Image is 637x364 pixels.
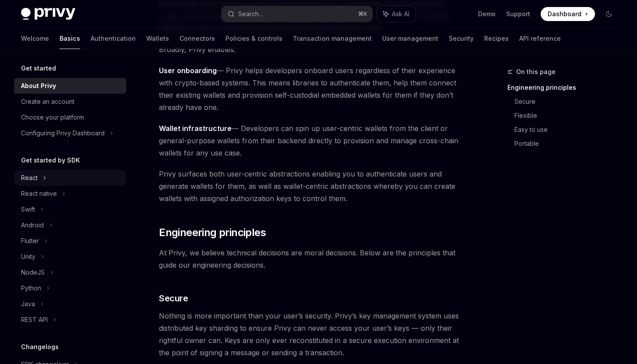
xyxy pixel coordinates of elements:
div: Create an account [21,96,74,107]
span: Broadly, Privy enables: [159,43,467,56]
a: Portable [514,137,623,151]
a: Create an account [14,94,126,110]
a: Secure [514,95,623,109]
span: Secure [159,292,188,304]
button: Toggle dark mode [602,7,616,21]
h5: Get started by SDK [21,155,80,166]
strong: Wallet infrastructure [159,124,232,133]
div: Flutter [21,236,39,246]
a: Flexible [514,109,623,123]
button: Search...⌘K [222,6,372,22]
a: Easy to use [514,123,623,137]
div: Swift [21,204,35,215]
a: Authentication [91,28,136,49]
strong: User onboarding [159,66,217,75]
h5: Get started [21,63,56,74]
div: Configuring Privy Dashboard [21,128,105,138]
a: About Privy [14,78,126,94]
span: At Privy, we believe technical decisions are moral decisions. Below are the principles that guide... [159,247,467,271]
a: Connectors [179,28,215,49]
div: Search... [238,9,263,19]
a: API reference [519,28,561,49]
a: Basics [60,28,80,49]
a: Choose your platform [14,110,126,125]
div: NodeJS [21,267,45,278]
a: Demo [478,10,496,18]
span: Ask AI [392,10,409,18]
span: Engineering principles [159,226,266,240]
span: Privy surfaces both user-centric abstractions enabling you to authenticate users and generate wal... [159,168,467,205]
a: Welcome [21,28,49,49]
div: REST API [21,315,48,325]
img: dark logo [21,8,75,20]
span: — Developers can spin up user-centric wallets from the client or general-purpose wallets from the... [159,122,467,159]
div: Unity [21,251,35,262]
div: Choose your platform [21,112,84,123]
a: Dashboard [541,7,595,21]
span: ⌘ K [358,11,367,18]
div: React native [21,188,57,199]
h5: Changelogs [21,342,59,352]
div: Android [21,220,44,230]
span: Dashboard [548,10,581,18]
a: Security [449,28,474,49]
span: — Privy helps developers onboard users regardless of their experience with crypto-based systems. ... [159,64,467,113]
a: Support [506,10,530,18]
a: Transaction management [293,28,372,49]
a: Recipes [484,28,509,49]
div: Python [21,283,41,293]
a: Engineering principles [507,81,623,95]
div: Java [21,299,35,309]
div: React [21,173,38,183]
a: Wallets [146,28,169,49]
span: Nothing is more important than your user’s security. Privy’s key management system uses distribut... [159,310,467,359]
a: Policies & controls [225,28,282,49]
span: On this page [516,67,556,77]
button: Ask AI [377,6,415,22]
a: User management [382,28,438,49]
div: About Privy [21,81,56,91]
